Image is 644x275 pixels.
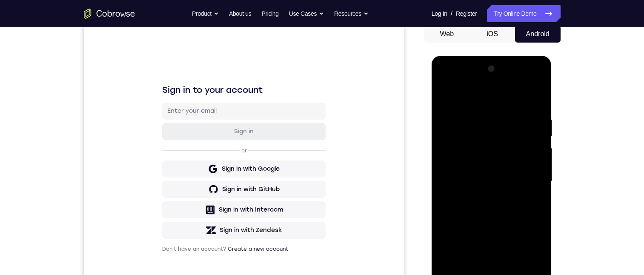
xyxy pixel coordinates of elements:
[84,9,135,19] a: Go to the home page
[469,26,515,43] button: iOS
[432,5,447,22] a: Log In
[138,139,196,148] div: Sign in with Google
[289,5,324,22] button: Use Cases
[451,9,452,19] span: /
[78,220,242,227] p: Don't have an account?
[456,5,477,22] a: Register
[515,26,561,43] button: Android
[487,5,560,22] a: Try Online Demo
[192,5,219,22] button: Product
[135,180,199,189] div: Sign in with Intercom
[144,221,204,226] a: Create a new account
[229,5,251,22] a: About us
[136,201,198,209] div: Sign in with Zendesk
[78,176,242,193] button: Sign in with Intercom
[334,5,369,22] button: Resources
[138,160,196,168] div: Sign in with GitHub
[156,122,165,129] p: or
[78,196,242,213] button: Sign in with Zendesk
[78,155,242,172] button: Sign in with GitHub
[261,5,278,22] a: Pricing
[78,135,242,152] button: Sign in with Google
[424,26,470,43] button: Web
